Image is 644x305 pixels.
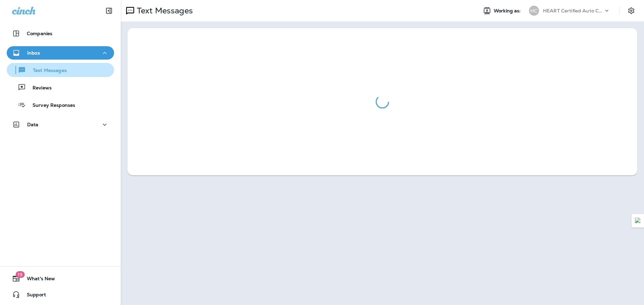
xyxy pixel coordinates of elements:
span: What's New [20,276,55,284]
button: Reviews [7,80,114,94]
p: Inbox [27,50,40,56]
div: HC [529,6,539,16]
p: Text Messages [134,6,193,16]
button: Support [7,288,114,301]
button: Text Messages [7,63,114,77]
button: Survey Responses [7,98,114,112]
img: Detect Auto [635,218,641,224]
p: Companies [27,31,52,36]
button: Data [7,118,114,131]
span: Support [20,292,46,300]
p: HEART Certified Auto Care [543,8,603,13]
p: Data [27,122,39,127]
span: 19 [15,271,24,278]
button: Companies [7,27,114,40]
button: Collapse Sidebar [100,4,118,17]
button: Inbox [7,46,114,60]
span: Working as: [494,8,522,14]
p: Survey Responses [26,102,75,109]
button: Settings [625,5,637,17]
p: Text Messages [26,68,67,74]
button: 19What's New [7,272,114,285]
p: Reviews [26,85,52,91]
